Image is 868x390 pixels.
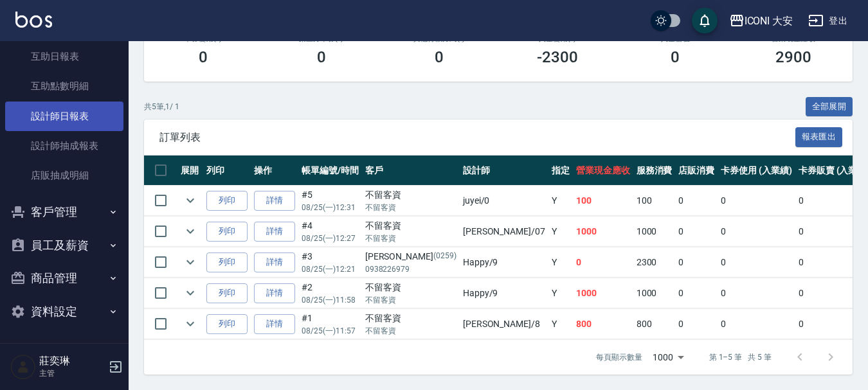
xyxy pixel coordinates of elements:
h3: 0 [317,48,326,66]
td: 0 [718,247,795,278]
a: 詳情 [254,314,295,334]
p: 不留客資 [365,233,457,244]
p: (0259) [433,250,457,263]
td: 0 [675,217,718,247]
td: juyei /0 [460,186,548,216]
td: 800 [633,309,676,339]
div: [PERSON_NAME] [365,250,457,263]
h5: 莊奕琳 [39,355,105,368]
p: 不留客資 [365,325,457,337]
h3: 0 [435,48,444,66]
td: 0 [718,278,795,308]
button: save [692,8,718,33]
td: 0 [573,247,633,278]
th: 帳單編號/時間 [298,155,362,186]
img: Person [10,354,36,380]
td: 100 [633,186,676,216]
div: 1000 [647,340,689,375]
img: Logo [15,12,52,28]
td: 100 [573,186,633,216]
p: 第 1–5 筆 共 5 筆 [709,351,772,363]
td: #1 [298,309,362,339]
button: 列印 [206,253,248,272]
a: 設計師日報表 [5,102,123,131]
a: 報表匯出 [795,130,843,143]
h3: -2300 [537,48,578,66]
p: 每頁顯示數量 [596,351,642,363]
div: 不留客資 [365,219,457,233]
a: 互助日報表 [5,42,123,71]
th: 列印 [203,155,251,186]
p: 08/25 (一) 12:31 [302,202,359,213]
td: #4 [298,217,362,247]
p: 08/25 (一) 11:57 [302,325,359,337]
td: Y [548,217,573,247]
td: 1000 [573,217,633,247]
td: 1000 [633,217,676,247]
a: 詳情 [254,283,295,303]
div: ICONI 大安 [745,13,793,29]
button: 商品管理 [5,261,123,295]
th: 店販消費 [675,155,718,186]
a: 設計師抽成報表 [5,131,123,161]
a: 互助點數明細 [5,71,123,101]
button: 客戶管理 [5,195,123,229]
td: Y [548,186,573,216]
a: 詳情 [254,191,295,211]
a: 詳情 [254,222,295,242]
button: expand row [181,191,200,210]
td: [PERSON_NAME] /07 [460,217,548,247]
td: 0 [675,309,718,339]
td: 0 [675,186,718,216]
a: 店販抽成明細 [5,161,123,190]
button: expand row [181,283,200,303]
p: 不留客資 [365,294,457,306]
td: 800 [573,309,633,339]
button: 列印 [206,222,248,242]
a: 詳情 [254,253,295,272]
div: 不留客資 [365,281,457,294]
td: #2 [298,278,362,308]
td: [PERSON_NAME] /8 [460,309,548,339]
h3: 0 [671,48,680,66]
h3: 0 [199,48,208,66]
button: expand row [181,314,200,333]
td: 0 [718,309,795,339]
th: 客戶 [362,155,460,186]
td: Happy /9 [460,278,548,308]
div: 不留客資 [365,188,457,202]
th: 操作 [251,155,298,186]
button: 報表匯出 [795,127,843,147]
button: expand row [181,222,200,241]
span: 訂單列表 [159,131,795,144]
th: 服務消費 [633,155,676,186]
p: 不留客資 [365,202,457,213]
button: expand row [181,253,200,272]
p: 主管 [39,368,105,379]
td: #5 [298,186,362,216]
td: #3 [298,247,362,278]
td: Y [548,247,573,278]
button: 員工及薪資 [5,229,123,262]
p: 0938226979 [365,263,457,275]
button: 列印 [206,283,248,303]
button: 列印 [206,191,248,211]
th: 展開 [177,155,203,186]
td: Y [548,278,573,308]
th: 卡券使用 (入業績) [718,155,795,186]
th: 設計師 [460,155,548,186]
td: 0 [718,186,795,216]
td: 2300 [633,247,676,278]
button: 全部展開 [806,97,853,117]
td: 0 [675,278,718,308]
td: 0 [718,217,795,247]
p: 08/25 (一) 11:58 [302,294,359,306]
p: 08/25 (一) 12:21 [302,263,359,275]
p: 共 5 筆, 1 / 1 [144,101,179,112]
td: 0 [675,247,718,278]
td: Y [548,309,573,339]
h3: 2900 [775,48,811,66]
button: ICONI 大安 [724,8,799,34]
th: 指定 [548,155,573,186]
td: 1000 [573,278,633,308]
